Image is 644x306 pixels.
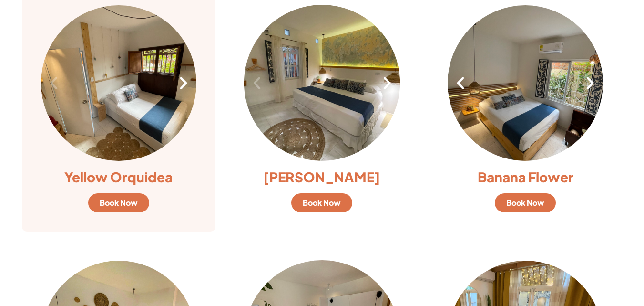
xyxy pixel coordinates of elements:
[448,170,603,184] h3: Banana Flower
[291,193,352,212] a: Book Now
[46,75,62,91] div: Previous slide
[303,199,341,207] span: Book Now
[244,170,400,184] h3: [PERSON_NAME]
[41,170,197,184] h3: Yellow Orquidea
[379,75,395,91] div: Next slide
[506,199,544,207] span: Book Now
[452,75,469,91] div: Previous slide
[175,75,192,91] div: Next slide
[41,5,197,161] div: 1 / 8
[100,199,138,207] span: Book Now
[244,5,400,161] div: 1 / 7
[582,75,598,91] div: Next slide
[448,5,603,161] div: 2 / 7
[249,75,265,91] div: Previous slide
[88,193,149,212] a: Book Now
[495,193,556,212] a: Book Now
